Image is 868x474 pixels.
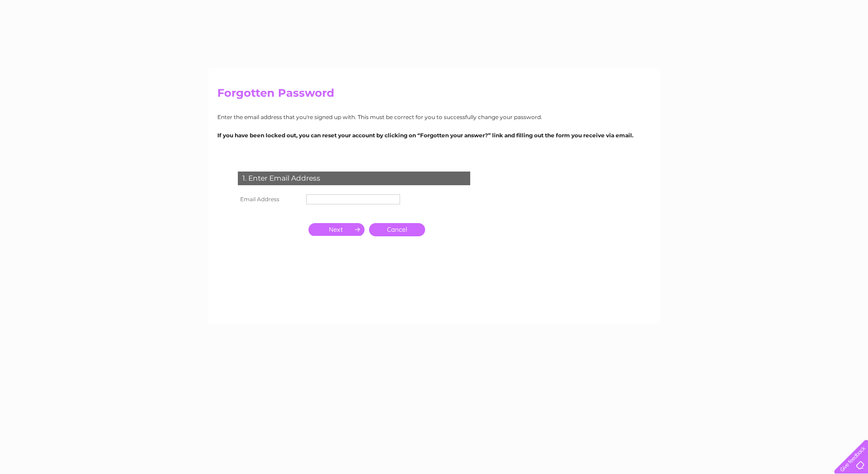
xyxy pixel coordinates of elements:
p: If you have been locked out, you can reset your account by clicking on “Forgotten your answer?” l... [217,131,651,140]
p: Enter the email address that you're signed up with. This must be correct for you to successfully ... [217,113,651,121]
th: Email Address [236,192,304,207]
div: 1. Enter Email Address [238,172,470,185]
a: Cancel [369,223,425,236]
h2: Forgotten Password [217,87,651,104]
